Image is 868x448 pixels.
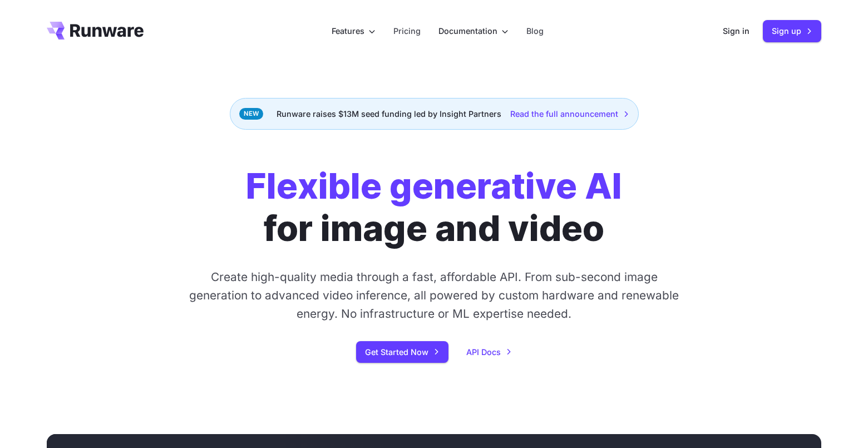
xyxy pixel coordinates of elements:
a: Pricing [393,24,421,37]
a: Go to / [47,22,144,40]
a: Get Started Now [356,341,448,363]
div: Runware raises $13M seed funding led by Insight Partners [230,98,639,130]
a: Blog [526,24,544,37]
label: Documentation [438,24,509,37]
strong: Flexible generative AI [246,165,622,207]
label: Features [332,24,376,37]
a: API Docs [466,346,512,358]
h1: for image and video [246,165,622,250]
a: Sign in [723,24,749,37]
a: Read the full announcement [510,107,629,120]
p: Create high-quality media through a fast, affordable API. From sub-second image generation to adv... [186,268,682,323]
a: Sign up [763,20,821,42]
